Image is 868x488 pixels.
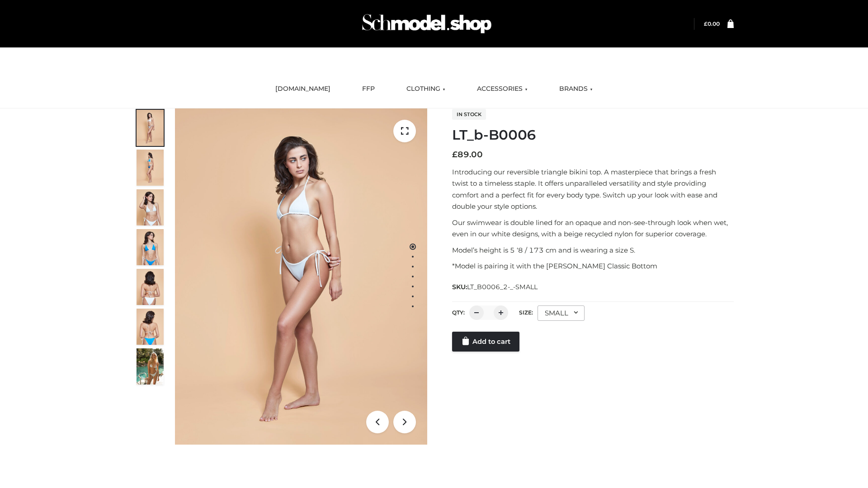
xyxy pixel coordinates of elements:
a: BRANDS [552,79,599,99]
img: ArielClassicBikiniTop_CloudNine_AzureSky_OW114ECO_3-scaled.jpg [137,189,164,225]
bdi: 89.00 [452,150,483,160]
img: ArielClassicBikiniTop_CloudNine_AzureSky_OW114ECO_7-scaled.jpg [137,269,164,305]
img: Arieltop_CloudNine_AzureSky2.jpg [137,348,164,385]
span: £ [452,150,458,160]
bdi: 0.00 [704,20,720,27]
a: £0.00 [704,20,720,27]
label: QTY: [452,309,465,316]
img: ArielClassicBikiniTop_CloudNine_AzureSky_OW114ECO_2-scaled.jpg [137,150,164,186]
a: [DOMAIN_NAME] [269,79,337,99]
img: ArielClassicBikiniTop_CloudNine_AzureSky_OW114ECO_1-scaled.jpg [137,110,164,146]
a: FFP [355,79,382,99]
a: Add to cart [452,332,519,352]
label: Size: [519,309,533,316]
a: CLOTHING [400,79,452,99]
span: In stock [452,109,486,120]
h1: LT_b-B0006 [452,127,734,143]
img: ArielClassicBikiniTop_CloudNine_AzureSky_OW114ECO_8-scaled.jpg [137,309,164,345]
img: ArielClassicBikiniTop_CloudNine_AzureSky_OW114ECO_1 [175,108,427,445]
img: ArielClassicBikiniTop_CloudNine_AzureSky_OW114ECO_4-scaled.jpg [137,229,164,265]
p: *Model is pairing it with the [PERSON_NAME] Classic Bottom [452,260,734,272]
p: Model’s height is 5 ‘8 / 173 cm and is wearing a size S. [452,244,734,256]
p: Introducing our reversible triangle bikini top. A masterpiece that brings a fresh twist to a time... [452,166,734,212]
a: ACCESSORIES [470,79,534,99]
span: SKU: [452,282,538,292]
img: Schmodel Admin 964 [359,6,495,42]
span: LT_B0006_2-_-SMALL [467,283,538,291]
p: Our swimwear is double lined for an opaque and non-see-through look when wet, even in our white d... [452,217,734,240]
span: £ [704,20,708,27]
div: SMALL [538,305,585,321]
